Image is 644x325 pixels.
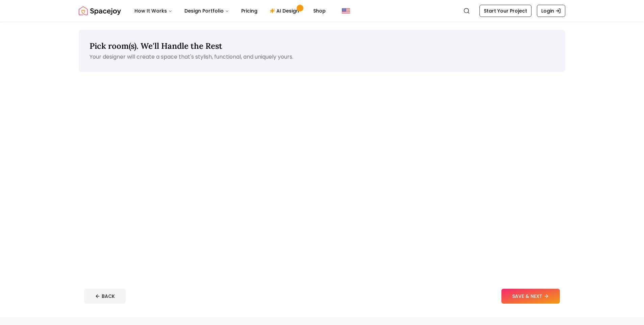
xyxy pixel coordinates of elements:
a: Shop [308,4,331,18]
p: Your designer will create a space that's stylish, functional, and uniquely yours. [90,53,554,61]
a: Login [537,5,565,17]
a: Spacejoy [79,4,121,18]
a: AI Design [264,4,306,18]
button: SAVE & NEXT [501,289,560,304]
span: Pick room(s). We'll Handle the Rest [90,41,222,51]
img: United States [342,7,350,15]
a: Pricing [236,4,263,18]
nav: Main [129,4,331,18]
img: Spacejoy Logo [79,4,121,18]
a: Start Your Project [479,5,531,17]
button: Design Portfolio [179,4,234,18]
button: BACK [84,289,126,304]
button: How It Works [129,4,178,18]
